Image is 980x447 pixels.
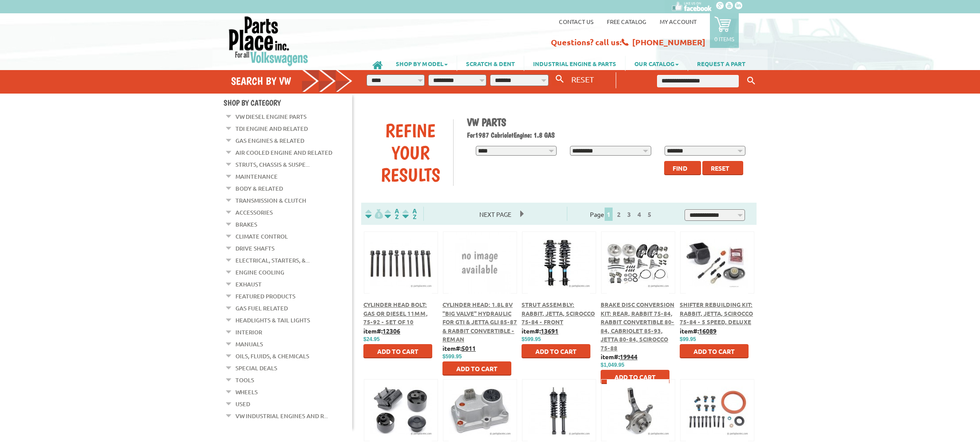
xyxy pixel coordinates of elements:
[607,18,646,25] a: Free Catalog
[382,327,400,335] u: 12306
[235,243,275,254] a: Drive Shafts
[522,327,558,335] b: item#:
[680,327,717,335] b: item#:
[363,336,380,342] span: $24.95
[235,123,308,134] a: TDI Engine and Related
[363,344,432,358] button: Add to Cart
[673,164,687,172] span: Find
[235,207,273,218] a: Accessories
[568,73,598,86] button: RESET
[467,116,750,129] h1: VW Parts
[605,208,613,221] span: 1
[535,347,577,355] span: Add to Cart
[235,326,262,338] a: Interior
[368,119,453,186] div: Refine Your Results
[522,344,590,358] button: Add to Cart
[235,374,254,386] a: Tools
[680,301,753,325] a: Shifter Rebuilding Kit: Rabbit, Jetta, Scirocco 75-84 - 5 Speed, Deluxe
[714,35,734,43] p: 0 items
[625,56,688,71] a: OUR CATALOG
[601,353,637,361] b: item#:
[235,338,263,350] a: Manuals
[235,255,310,266] a: Electrical, Starters, &...
[571,74,594,84] span: RESET
[664,161,701,175] button: Find
[680,344,749,358] button: Add to Cart
[620,353,637,361] u: 19944
[235,135,304,146] a: Gas Engines & Related
[467,131,750,139] h2: 1987 Cabriolet
[235,231,288,242] a: Climate Control
[235,302,288,314] a: Gas Fuel Related
[235,195,306,206] a: Transmission & Clutch
[228,16,309,67] img: Parts Place Inc!
[235,398,250,410] a: Used
[383,209,401,219] img: Sort by Headline
[601,362,624,368] span: $1,049.95
[387,56,457,71] a: SHOP BY MODEL
[614,373,656,381] span: Add to Cart
[442,361,511,376] button: Add to Cart
[699,327,717,335] u: 16089
[711,164,729,172] span: Reset
[470,210,520,218] a: Next Page
[235,171,278,182] a: Maintenance
[710,13,739,48] a: 0 items
[470,208,520,221] span: Next Page
[235,290,295,302] a: Featured Products
[235,386,258,398] a: Wheels
[235,278,262,290] a: Exhaust
[645,210,653,218] a: 5
[522,336,541,342] span: $599.95
[235,111,307,122] a: VW Diesel Engine Parts
[635,210,643,218] a: 4
[702,161,743,175] button: Reset
[567,207,677,221] div: Page
[223,98,352,107] h4: Shop By Category
[235,362,277,374] a: Special Deals
[693,347,735,355] span: Add to Cart
[231,74,353,87] h4: Search by VW
[467,131,475,139] span: For
[514,131,555,139] span: Engine: 1.8 GAS
[235,350,309,362] a: Oils, Fluids, & Chemicals
[522,301,595,325] a: Strut Assembly: Rabbit, Jetta, Scirocco 75-84 - Front
[442,301,517,343] a: Cylinder Head: 1.8L 8V "big valve" hydraulic for GTI & Jetta GLI 85-87 & Rabbit Convertible - Reman
[456,365,498,372] span: Add to Cart
[552,73,567,86] button: Search By VW...
[235,410,328,422] a: VW Industrial Engines and R...
[235,147,332,158] a: Air Cooled Engine and Related
[442,353,462,360] span: $599.95
[745,74,758,88] button: Keyword Search
[235,314,310,326] a: Headlights & Tail Lights
[377,347,418,355] span: Add to Cart
[457,56,524,71] a: SCRATCH & DENT
[559,18,594,25] a: Contact us
[601,301,674,352] a: Brake Disc Conversion Kit: Rear, Rabbit 75-84, Rabbit Convertible 80-84, Cabriolet 85-93, Jetta 8...
[363,327,400,335] b: item#:
[524,56,625,71] a: INDUSTRIAL ENGINE & PARTS
[401,209,418,219] img: Sort by Sales Rank
[235,159,310,170] a: Struts, Chassis & Suspe...
[235,183,283,194] a: Body & Related
[235,219,257,230] a: Brakes
[688,56,754,71] a: REQUEST A PART
[680,336,696,342] span: $99.95
[615,210,623,218] a: 2
[541,327,558,335] u: 13691
[363,301,428,325] a: Cylinder Head Bolt: Gas or Diesel 11mm, 75-92 - Set Of 10
[442,344,476,352] b: item#:
[660,18,697,25] a: My Account
[235,267,284,278] a: Engine Cooling
[601,370,669,384] button: Add to Cart
[365,209,383,219] img: filterpricelow.svg
[462,344,476,352] u: 5011
[625,210,633,218] a: 3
